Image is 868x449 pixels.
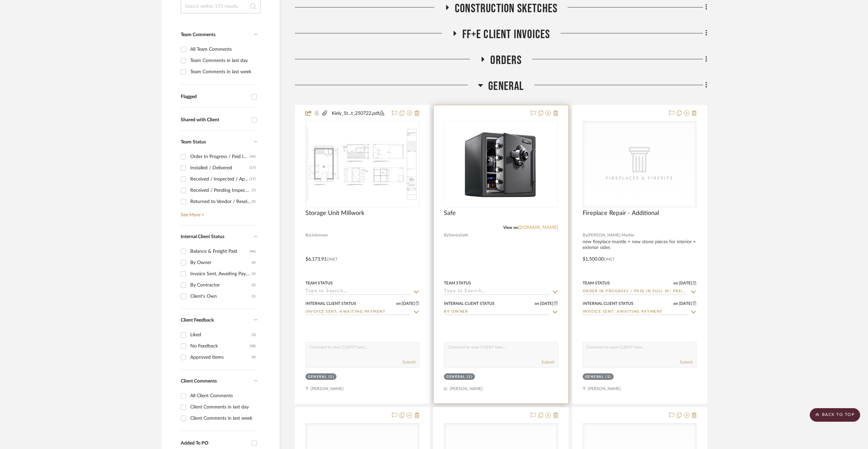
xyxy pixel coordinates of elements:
div: By Owner [190,257,252,268]
div: Client's Own [190,291,252,302]
input: Type to Search… [305,289,411,295]
a: [DOMAIN_NAME] [518,225,558,230]
span: Construction Sketches [455,1,557,16]
div: Received / Pending Inspection [190,185,252,196]
button: Submit [680,359,693,365]
span: General [488,79,524,94]
div: (17) [250,174,256,185]
span: [DATE] [678,281,693,285]
span: View on [503,226,518,230]
span: Storage Unit Millwork [305,210,364,217]
span: [DATE] [678,301,693,306]
div: Internal Client Status [583,300,633,307]
div: (3) [252,329,256,340]
div: Team Status [305,280,333,286]
div: Liked [190,329,252,340]
div: (46) [250,246,256,257]
button: Kiely_St...t_250722.pdf [328,109,388,118]
div: Team Status [444,280,471,286]
span: Fireplace Repair - Additional [583,210,659,217]
span: Client Comments [181,379,217,384]
div: (58) [250,341,256,352]
div: Installed / Delivered [190,162,250,173]
span: Unknown [310,232,328,238]
button: Submit [403,359,416,365]
img: Storage Unit Millwork [306,127,419,202]
div: All Team Comments [190,44,256,55]
div: (1) [252,291,256,302]
div: General [308,374,327,380]
div: (7) [252,185,256,196]
div: No Feedback [190,341,250,352]
div: Client Comments in last week [190,413,256,424]
span: on [535,301,539,306]
scroll-to-top-button: BACK TO TOP [810,408,860,422]
span: SentrySafe [449,232,468,238]
div: Invoice Sent, Awaiting Payment [190,268,252,279]
input: Type to Search… [583,309,688,315]
span: By [583,232,587,238]
span: Client Feedback [181,318,214,323]
span: [PERSON_NAME] Marble [587,232,634,238]
div: Returned to Vendor / Reselect [190,196,252,207]
div: Client Comments in last day [190,402,256,413]
span: By [305,232,310,238]
span: on [673,281,678,285]
div: Approved Items [190,352,252,363]
span: on [396,301,401,306]
div: Team Status [583,280,610,286]
input: Type to Search… [583,289,688,295]
div: Team Comments in last day [190,55,256,66]
div: Fireplaces & Firepits [605,175,674,182]
div: Added To PO [181,440,248,446]
span: on [673,301,678,306]
span: FF+E Client Invoices [462,27,550,42]
div: (3) [252,268,256,279]
div: (1) [329,374,334,380]
div: Shared with Client [181,117,248,123]
input: Type to Search… [305,309,411,315]
div: (17) [250,162,256,173]
img: Safe [458,122,543,207]
div: (39) [250,151,256,162]
div: Internal Client Status [305,300,356,307]
span: [DATE] [539,301,554,306]
input: Type to Search… [444,289,550,295]
div: General [585,374,604,380]
div: Team Comments in last week [190,66,256,77]
div: Flagged [181,94,248,100]
button: Submit [541,359,554,365]
input: Type to Search… [444,309,550,315]
div: Received / Inspected / Approved [190,174,250,185]
div: Internal Client Status [444,300,495,307]
span: By [444,232,449,238]
span: Team Status [181,140,206,144]
span: Orders [490,53,522,68]
div: (1) [605,374,611,380]
a: See More + [179,207,257,218]
div: (2) [252,280,256,291]
div: General [446,374,465,380]
span: Team Comments [181,32,215,37]
div: All Client Comments [190,390,256,401]
span: Internal Client Status [181,234,224,239]
span: Safe [444,210,456,217]
div: 0 [444,121,557,207]
div: (1) [467,374,473,380]
div: By Contractor [190,280,252,291]
span: [DATE] [401,301,416,306]
div: (9) [252,352,256,363]
div: Balance & Freight Paid [190,246,250,257]
div: (5) [252,196,256,207]
div: (4) [252,257,256,268]
div: Order In Progress / Paid In Full w/ Freight, No Balance due [190,151,250,162]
